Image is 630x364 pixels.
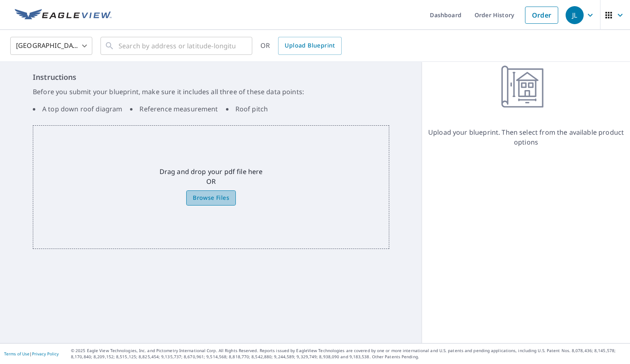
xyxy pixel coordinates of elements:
h6: Instructions [33,72,389,83]
label: Browse Files [186,190,236,206]
a: Terms of Use [4,351,30,357]
li: A top down roof diagram [33,104,122,114]
p: Drag and drop your pdf file here OR [160,167,263,186]
p: Upload your blueprint. Then select from the available product options [422,127,630,147]
div: JL [566,6,584,24]
a: Upload Blueprint [278,37,341,55]
a: Privacy Policy [32,351,59,357]
p: © 2025 Eagle View Technologies, Inc. and Pictometry International Corp. All Rights Reserved. Repo... [71,348,626,360]
img: EV Logo [15,9,112,21]
input: Search by address or latitude-longitude [119,34,235,57]
a: Order [525,7,558,24]
p: Before you submit your blueprint, make sure it includes all three of these data points: [33,87,389,97]
li: Reference measurement [130,104,218,114]
div: OR [260,37,342,55]
li: Roof pitch [226,104,268,114]
p: | [4,351,59,356]
span: Upload Blueprint [285,41,335,51]
div: [GEOGRAPHIC_DATA] [10,34,92,57]
span: Browse Files [193,193,229,203]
